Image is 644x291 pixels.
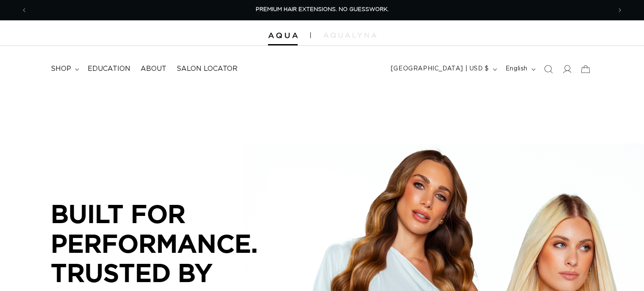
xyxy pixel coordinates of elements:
[611,2,629,18] button: Next announcement
[506,64,528,73] span: English
[268,33,298,39] img: Aqua Hair Extensions
[500,61,539,77] button: English
[177,64,238,73] span: Salon Locator
[135,59,171,78] a: About
[539,60,558,78] summary: Search
[88,64,130,73] span: Education
[51,64,71,73] span: shop
[15,2,33,18] button: Previous announcement
[83,59,135,78] a: Education
[391,64,489,73] span: [GEOGRAPHIC_DATA] | USD $
[46,59,83,78] summary: shop
[323,33,376,38] img: aqualyna.com
[256,7,389,12] span: PREMIUM HAIR EXTENSIONS. NO GUESSWORK.
[141,64,166,73] span: About
[171,59,243,78] a: Salon Locator
[386,61,500,77] button: [GEOGRAPHIC_DATA] | USD $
